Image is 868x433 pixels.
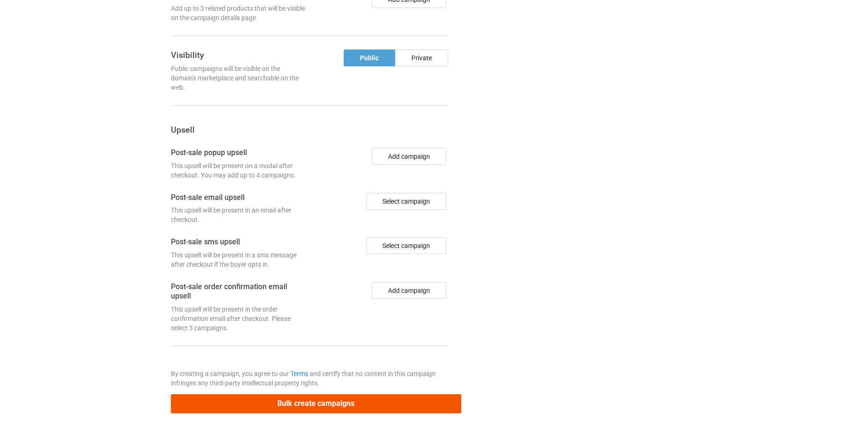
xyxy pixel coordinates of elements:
[171,282,306,301] h4: Post-sale order confirmation email upsell
[171,250,306,269] div: This upsell will be present in a sms message after checkout if the buyer opts in.
[366,193,446,210] div: Select campaign
[372,148,446,165] button: Add campaign
[171,369,448,388] p: By creating a campaign, you agree to our and certify that no content in this campaign infringes a...
[171,193,306,203] h4: Post-sale email upsell
[171,161,306,180] div: This upsell will be present on a modal after checkout. You may add up to 4 campaigns.
[171,237,306,247] h4: Post-sale sms upsell
[395,50,448,66] div: Private
[171,50,306,60] h3: Visibility
[171,4,306,22] div: Add up to 3 related products that will be visible on the campaign details page
[171,64,306,92] div: Public campaigns will be visible on the domain's marketplace and searchable on the web.
[171,148,306,158] h4: Post-sale popup upsell
[171,124,448,135] h3: Upsell
[366,237,446,254] div: Select campaign
[372,282,446,299] button: Add campaign
[171,394,461,413] button: Bulk create campaigns
[171,305,306,333] div: This upsell will be present in the order confirmation email after checkout. Please select 3 campa...
[344,50,395,66] div: Public
[171,206,306,224] div: This upsell will be present in an email after checkout.
[290,370,308,377] a: Terms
